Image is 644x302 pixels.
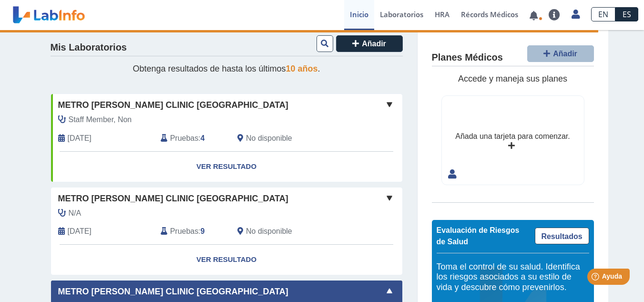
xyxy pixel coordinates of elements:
span: 10 años [286,64,318,73]
button: Añadir [336,35,403,52]
h4: Mis Laboratorios [51,42,127,53]
span: Evaluación de Riesgos de Salud [437,226,520,246]
h5: Toma el control de su salud. Identifica los riesgos asociados a su estilo de vida y descubre cómo... [437,262,589,293]
b: 4 [201,134,205,142]
a: EN [591,7,615,21]
span: HRA [435,10,450,19]
b: 9 [201,227,205,235]
span: Añadir [362,40,386,48]
span: Obtenga resultados de hasta los últimos . [133,64,320,73]
span: Metro [PERSON_NAME] Clinic [GEOGRAPHIC_DATA] [58,99,288,112]
div: Añada una tarjeta para comenzar. [455,131,570,142]
span: Añadir [553,50,577,58]
a: Ver Resultado [51,245,402,275]
span: 2025-09-05 [68,133,92,144]
span: Accede y maneja sus planes [458,74,567,83]
a: Ver Resultado [51,152,402,182]
div: : [153,226,230,237]
span: Metro [PERSON_NAME] Clinic [GEOGRAPHIC_DATA] [58,285,288,298]
span: No disponible [246,226,292,237]
button: Añadir [527,45,594,62]
span: 2024-04-08 [68,226,92,237]
span: N/A [69,208,82,219]
span: Pruebas [170,133,198,144]
a: Resultados [535,228,589,244]
iframe: Help widget launcher [559,265,634,292]
div: : [153,133,230,144]
span: No disponible [246,133,292,144]
span: Metro [PERSON_NAME] Clinic [GEOGRAPHIC_DATA] [58,192,288,205]
span: Pruebas [170,226,198,237]
a: ES [615,7,638,21]
h4: Planes Médicos [432,52,503,63]
span: Staff Member, Non [69,114,132,125]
